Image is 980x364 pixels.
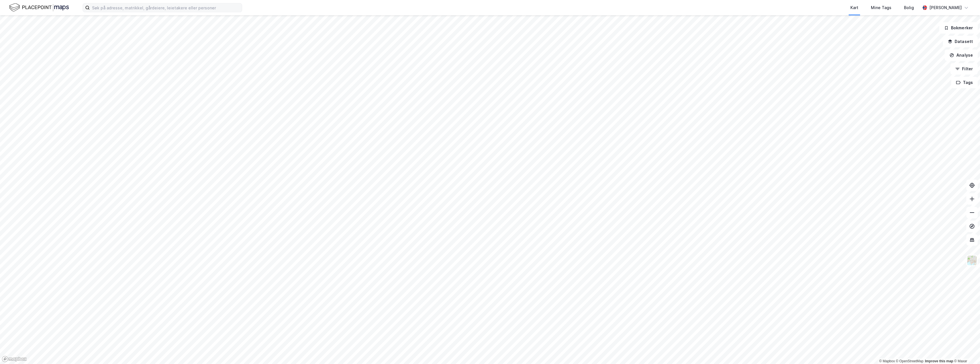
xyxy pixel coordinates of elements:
div: Bolig [904,4,914,11]
div: Kontrollprogram for chat [952,337,980,364]
img: logo.f888ab2527a4732fd821a326f86c7f29.svg [9,3,69,13]
iframe: Chat Widget [952,337,980,364]
div: Mine Tags [871,4,891,11]
div: [PERSON_NAME] [929,4,962,11]
div: Kart [850,4,858,11]
input: Søk på adresse, matrikkel, gårdeiere, leietakere eller personer [90,3,242,12]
